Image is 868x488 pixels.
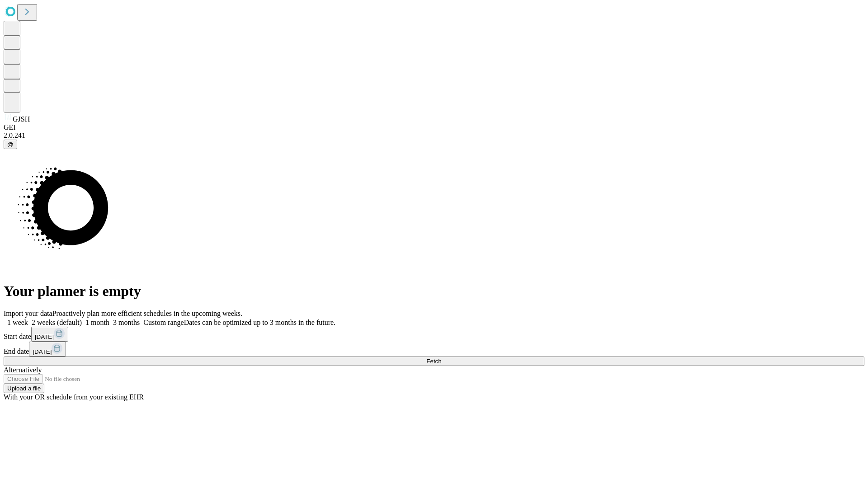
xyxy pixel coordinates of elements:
span: Dates can be optimized up to 3 months in the future. [184,319,335,326]
button: Upload a file [4,384,44,393]
h1: Your planner is empty [4,283,864,300]
span: 1 week [7,319,28,326]
div: End date [4,342,864,357]
span: 3 months [113,319,140,326]
span: [DATE] [35,333,54,340]
div: Start date [4,327,864,342]
div: 2.0.241 [4,131,864,140]
span: Alternatively [4,366,42,374]
button: [DATE] [29,342,66,357]
button: Fetch [4,357,864,366]
button: @ [4,140,17,149]
span: GJSH [13,115,30,123]
div: GEI [4,123,864,131]
span: With your OR schedule from your existing EHR [4,393,144,401]
span: [DATE] [33,348,52,355]
span: @ [7,141,14,148]
span: Fetch [426,358,441,365]
button: [DATE] [31,327,68,342]
span: Import your data [4,310,52,317]
span: 2 weeks (default) [32,319,82,326]
span: 1 month [85,319,109,326]
span: Proactively plan more efficient schedules in the upcoming weeks. [52,310,242,317]
span: Custom range [143,319,184,326]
